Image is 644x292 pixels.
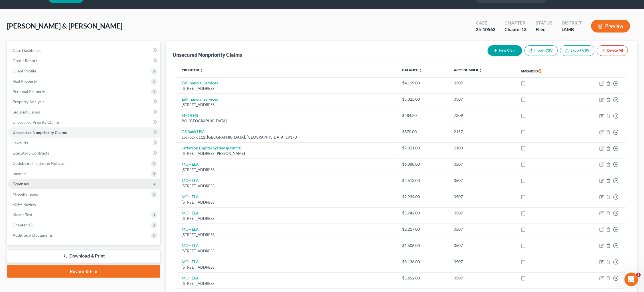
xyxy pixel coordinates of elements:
[402,113,445,118] div: $484.20
[454,259,511,265] div: 0507
[8,97,160,107] a: Property Analysis
[182,216,393,221] div: [STREET_ADDRESS]
[182,210,199,215] a: MOHELA
[562,26,582,33] div: LAMB
[454,178,511,183] div: 0507
[454,129,511,135] div: 2157
[182,194,199,199] a: MOHELA
[182,80,218,85] a: EdFinancial Services
[402,194,445,200] div: $2,939.00
[13,212,32,217] span: Means Test
[476,20,495,26] div: Case
[13,68,36,73] span: Client Profile
[454,68,482,72] a: Acct Number unfold_more
[182,232,393,238] div: [STREET_ADDRESS]
[562,20,582,26] div: District
[13,109,40,114] span: Secured Claims
[454,275,511,281] div: 0507
[454,194,511,200] div: 0507
[13,79,37,84] span: Real Property
[182,265,393,270] div: [STREET_ADDRESS]
[597,45,628,56] button: Delete All
[521,27,526,32] span: 13
[8,127,160,138] a: Unsecured Nonpriority Claims
[182,227,199,232] a: MOHELA
[454,113,511,118] div: 7309
[182,86,393,91] div: [STREET_ADDRESS]
[200,69,203,72] i: unfold_more
[402,210,445,216] div: $5,742.00
[402,243,445,248] div: $1,606.00
[479,69,482,72] i: unfold_more
[8,45,160,56] a: Case Dashboard
[182,259,199,264] a: MOHELA
[402,275,445,281] div: $5,652.00
[402,178,445,183] div: $2,613.00
[8,148,160,158] a: Executory Contracts
[505,20,526,26] div: Chapter
[454,226,511,232] div: 0507
[182,167,393,173] div: [STREET_ADDRESS]
[8,117,160,127] a: Unsecured Priority Claims
[13,192,38,196] span: Miscellaneous
[402,68,422,72] a: Balance unfold_more
[13,161,64,166] span: Codebtors Insiders & Notices
[13,151,49,155] span: Executory Contracts
[13,89,45,94] span: Personal Property
[560,45,595,56] a: Export CSV
[227,145,242,150] i: (Upstart)
[402,161,445,167] div: $6,888.00
[13,48,42,53] span: Case Dashboard
[636,273,641,277] span: 1
[182,243,199,248] a: MOHELA
[8,107,160,117] a: Secured Claims
[13,120,60,125] span: Unsecured Priority Claims
[402,96,445,102] div: $5,825.00
[13,222,33,227] span: Chapter 13
[7,22,122,30] span: [PERSON_NAME] & [PERSON_NAME]
[13,58,37,63] span: Credit Report
[13,202,36,207] span: SOFA Review
[182,183,393,189] div: [STREET_ADDRESS]
[476,26,495,33] div: 25-10563
[8,138,160,148] a: Lawsuits
[182,102,393,108] div: [STREET_ADDRESS]
[182,248,393,254] div: [STREET_ADDRESS]
[182,200,393,205] div: [STREET_ADDRESS]
[402,259,445,265] div: $3,136.00
[173,51,242,58] div: Unsecured Nonpriority Claims
[454,161,511,167] div: 0507
[13,181,29,186] span: Expenses
[13,233,53,238] span: Additional Documents
[182,118,393,124] div: P.O. [GEOGRAPHIC_DATA]
[8,199,160,210] a: SOFA Review
[454,80,511,86] div: 0307
[182,135,393,140] div: Lockbox 6112, [GEOGRAPHIC_DATA], [GEOGRAPHIC_DATA] 19170
[182,145,242,150] a: Jefferson Capital Systems(Upstart)
[182,178,199,183] a: MOHELA
[488,45,522,56] button: New Claim
[402,80,445,86] div: $4,119.00
[524,45,558,56] button: Import CSV
[182,113,198,118] a: FMOLHS
[7,250,160,263] a: Download & Print
[8,56,160,66] a: Credit Report
[402,129,445,135] div: $870.00
[536,26,552,33] div: Filed
[182,281,393,286] div: [STREET_ADDRESS]
[182,97,218,102] a: EdFinancial Services
[419,69,422,72] i: unfold_more
[516,64,571,78] th: Amended
[182,68,203,72] a: Creditor unfold_more
[13,171,26,176] span: Income
[402,226,445,232] div: $2,217.00
[13,130,67,135] span: Unsecured Nonpriority Claims
[625,273,638,286] iframe: Intercom live chat
[454,145,511,151] div: 1100
[454,96,511,102] div: 0307
[182,129,205,134] a: GS Bank USA
[536,20,552,26] div: Status
[591,20,630,33] button: Preview
[13,99,44,104] span: Property Analysis
[454,243,511,248] div: 0507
